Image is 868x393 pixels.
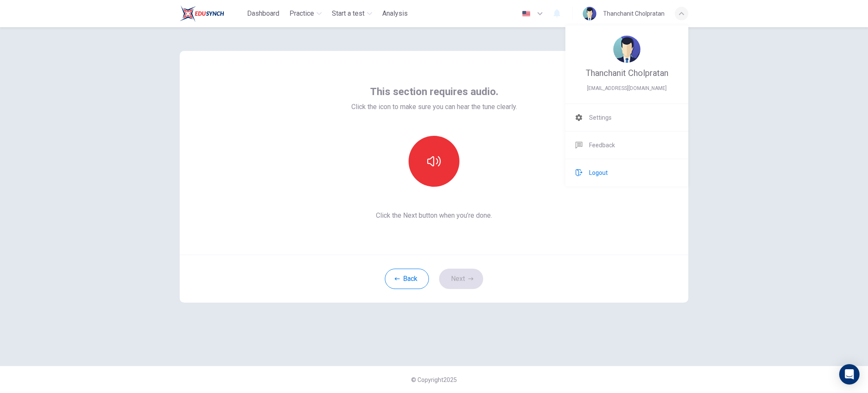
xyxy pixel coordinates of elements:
[576,83,678,93] span: omsincholpratan@gmail.com
[589,112,612,123] span: Settings
[565,104,688,131] a: Settings
[839,364,860,385] div: Open Intercom Messenger
[613,36,640,63] img: Profile picture
[586,68,668,78] span: Thanchanit Cholpratan
[589,168,608,178] span: Logout
[589,140,615,150] span: Feedback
